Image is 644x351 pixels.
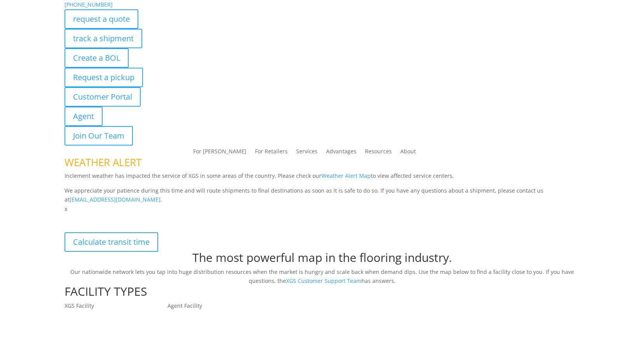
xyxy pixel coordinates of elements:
[65,155,141,169] span: WEATHER ALERT
[65,214,580,232] p: XGS Distribution Network
[400,149,416,157] a: About
[193,149,246,157] a: For [PERSON_NAME]
[286,277,361,284] a: XGS Customer Support Team
[65,286,580,301] h1: FACILITY TYPES
[365,149,392,157] a: Resources
[65,252,580,267] h1: The most powerful map in the flooring industry.
[168,301,271,311] p: Agent Facility
[296,149,318,157] a: Services
[65,267,580,286] p: Our nationwide network lets you tap into huge distribution resources when the market is hungry an...
[65,9,138,29] a: request a quote
[65,29,142,48] a: track a shipment
[321,172,371,179] a: Weather Alert Map
[65,301,168,311] p: XGS Facility
[65,232,158,252] a: Calculate transit time
[65,204,580,214] p: x
[65,68,143,87] a: Request a pickup
[65,171,580,186] p: Inclement weather has impacted the service of XGS in some areas of the country. Please check our ...
[65,126,133,146] a: Join Our Team
[70,196,161,203] a: [EMAIL_ADDRESS][DOMAIN_NAME]
[65,48,129,68] a: Create a BOL
[65,1,113,8] a: [PHONE_NUMBER]
[326,149,356,157] a: Advantages
[65,186,580,205] p: We appreciate your patience during this time and will route shipments to final destinations as so...
[65,107,103,126] a: Agent
[65,87,141,107] a: Customer Portal
[255,149,288,157] a: For Retailers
